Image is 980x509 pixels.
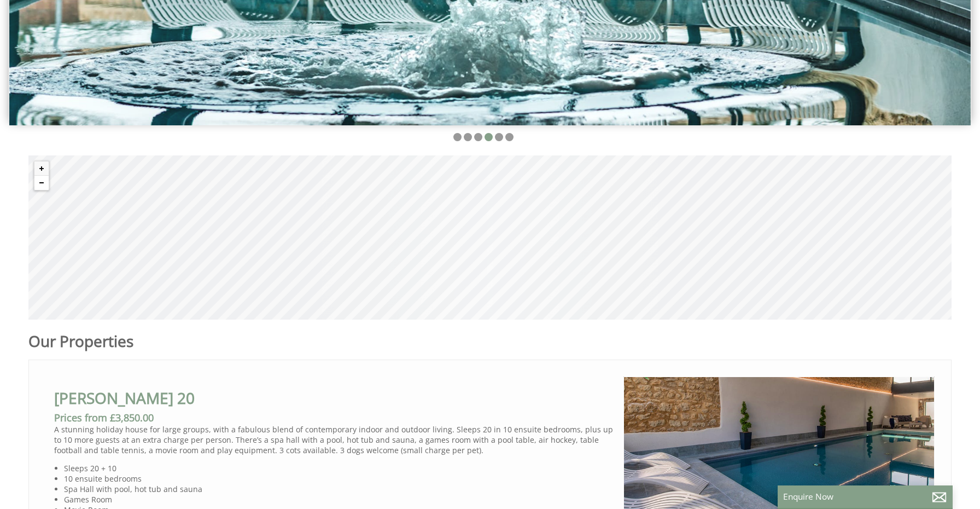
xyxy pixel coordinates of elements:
a: [PERSON_NAME] 20 [54,387,195,408]
h1: Our Properties [28,331,628,351]
button: Zoom out [34,176,49,190]
li: Spa Hall with pool, hot tub and sauna [64,484,615,494]
li: Games Room [64,494,615,505]
canvas: Map [28,155,952,320]
p: A stunning holiday house for large groups, with a fabulous blend of contemporary indoor and outdo... [54,424,615,455]
li: Sleeps 20 + 10 [64,463,615,473]
h3: Prices from £3,850.00 [54,411,615,424]
button: Zoom in [34,161,49,176]
li: 10 ensuite bedrooms [64,473,615,484]
p: Enquire Now [783,491,947,502]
